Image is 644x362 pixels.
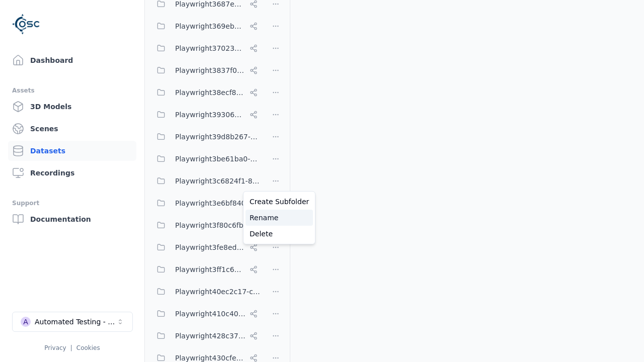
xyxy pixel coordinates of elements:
a: Rename [246,210,313,226]
a: Create Subfolder [246,194,313,210]
a: Delete [246,226,313,242]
